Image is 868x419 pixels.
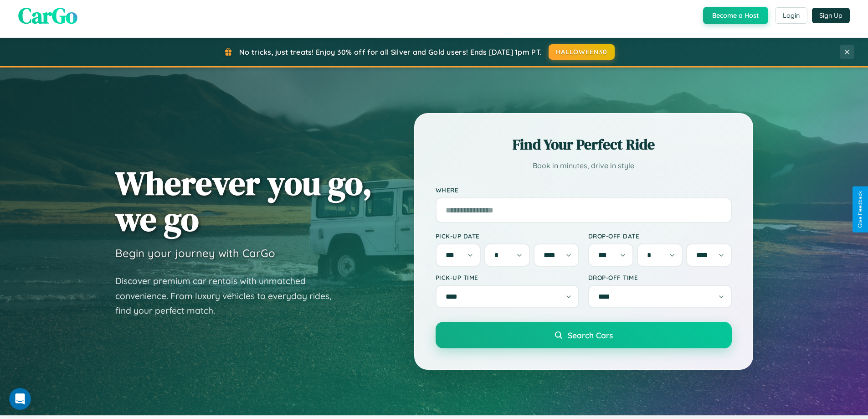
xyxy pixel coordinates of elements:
label: Drop-off Date [588,232,732,240]
button: Sign Up [812,8,850,23]
span: CarGo [18,0,77,31]
p: Discover premium car rentals with unmatched convenience. From luxury vehicles to everyday rides, ... [115,274,343,318]
span: No tricks, just treats! Enjoy 30% off for all Silver and Gold users! Ends [DATE] 1pm PT. [239,47,542,57]
div: Give Feedback [857,191,863,228]
button: Login [775,7,807,24]
h2: Find Your Perfect Ride [436,134,732,155]
h1: Wherever you go, we go [115,165,372,237]
span: Search Cars [568,330,613,340]
label: Pick-up Time [436,274,579,281]
button: HALLOWEEN30 [549,44,615,60]
p: Book in minutes, drive in style [436,159,732,172]
label: Pick-up Date [436,232,579,240]
button: Become a Host [703,7,768,24]
button: Search Cars [436,322,732,348]
h3: Begin your journey with CarGo [115,246,275,260]
label: Where [436,186,732,194]
label: Drop-off Time [588,274,732,281]
iframe: Intercom live chat [9,388,31,410]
